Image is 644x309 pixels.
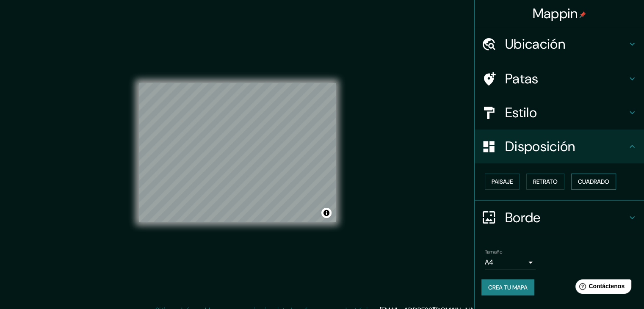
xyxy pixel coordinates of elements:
font: Disposición [505,138,575,155]
button: Crea tu mapa [481,279,534,295]
div: Ubicación [475,27,644,61]
div: Estilo [475,96,644,130]
img: pin-icon.png [579,11,586,18]
font: Paisaje [492,178,513,185]
font: Tamaño [485,248,502,255]
button: Cuadrado [571,174,616,190]
button: Paisaje [485,174,520,190]
font: Mappin [533,5,578,22]
font: Borde [505,209,541,226]
font: Cuadrado [578,178,609,185]
font: Retrato [533,178,558,185]
iframe: Lanzador de widgets de ayuda [569,276,635,300]
div: Disposición [475,130,644,163]
button: Retrato [526,174,564,190]
font: Estilo [505,104,537,121]
font: Patas [505,70,539,88]
canvas: Mapa [139,83,336,222]
div: A4 [485,256,536,269]
button: Activar o desactivar atribución [321,208,332,218]
font: Ubicación [505,35,565,53]
font: A4 [485,258,493,267]
div: Borde [475,201,644,235]
font: Crea tu mapa [488,284,528,291]
div: Patas [475,62,644,96]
